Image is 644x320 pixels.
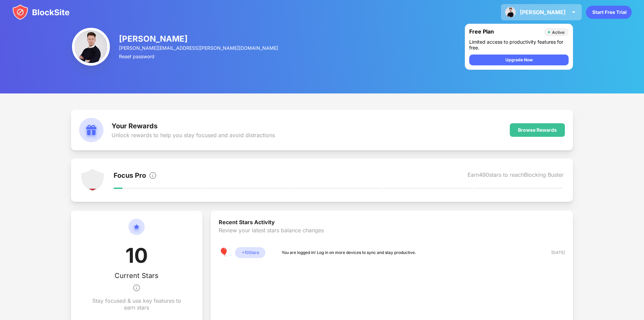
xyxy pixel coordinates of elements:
[541,249,565,256] div: [DATE]
[219,227,565,247] div: Review your latest stars balance changes
[128,219,145,243] img: circle-star.svg
[12,4,70,20] img: blocksite-icon.svg
[520,9,566,16] div: [PERSON_NAME]
[115,272,159,280] div: Current Stars
[235,247,265,258] div: + 10 Stars
[468,171,564,181] div: Earn 490 stars to reach Blocking Buster
[586,5,632,19] div: animation
[125,243,148,272] div: 10
[112,132,275,138] div: Unlock rewards to help you stay focused and avoid distractions
[518,127,557,133] div: Browse Rewards
[505,57,533,63] div: Upgrade Now
[72,28,110,66] img: ACg8ocKSvFaQazjCIrDjMR0DvwFmT5_GNOtFt2q4G8Bm7U_lTbh2jdLY=s96-c
[119,45,279,51] div: [PERSON_NAME][EMAIL_ADDRESS][PERSON_NAME][DOMAIN_NAME]
[505,7,516,18] img: ACg8ocKSvFaQazjCIrDjMR0DvwFmT5_GNOtFt2q4G8Bm7U_lTbh2jdLY=s96-c
[219,219,565,227] div: Recent Stars Activity
[79,118,103,142] img: rewards.svg
[80,168,105,192] img: points-level-1.svg
[149,171,157,179] img: info.svg
[87,297,186,311] div: Stay focused & use key features to earn stars
[469,28,541,36] div: Free Plan
[552,30,565,35] div: Active
[469,39,569,50] div: Limited access to productivity features for free.
[282,249,416,256] div: You are logged in! Log in on more devices to sync and stay productive.
[119,54,279,59] div: Reset password
[133,280,141,296] img: info.svg
[119,34,279,44] div: [PERSON_NAME]
[219,247,230,258] div: 🎈
[112,122,275,130] div: Your Rewards
[114,171,146,181] div: Focus Pro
